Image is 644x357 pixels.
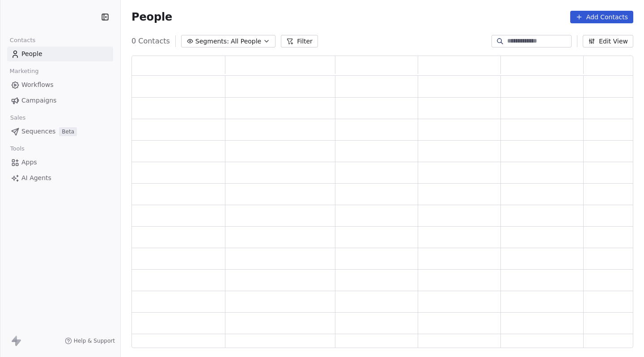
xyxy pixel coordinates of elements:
span: Apps [21,158,37,167]
span: Sequences [21,127,55,136]
span: People [21,49,42,59]
a: AI Agents [7,171,113,185]
span: People [131,10,172,24]
span: All People [231,37,261,46]
span: Beta [59,127,77,136]
button: Filter [281,35,318,47]
span: Contacts [6,34,39,47]
span: 0 Contacts [131,36,170,47]
button: Add Contacts [570,11,633,23]
a: People [7,47,113,61]
span: Tools [6,142,28,155]
a: Apps [7,155,113,170]
a: SequencesBeta [7,124,113,139]
button: Edit View [583,35,633,47]
span: Help & Support [74,337,115,344]
span: Workflows [21,80,54,90]
span: AI Agents [21,173,51,183]
a: Help & Support [65,337,115,344]
span: Campaigns [21,96,56,105]
span: Segments: [195,37,229,46]
a: Campaigns [7,93,113,108]
a: Workflows [7,77,113,92]
span: Sales [6,111,30,125]
span: Marketing [6,65,42,78]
